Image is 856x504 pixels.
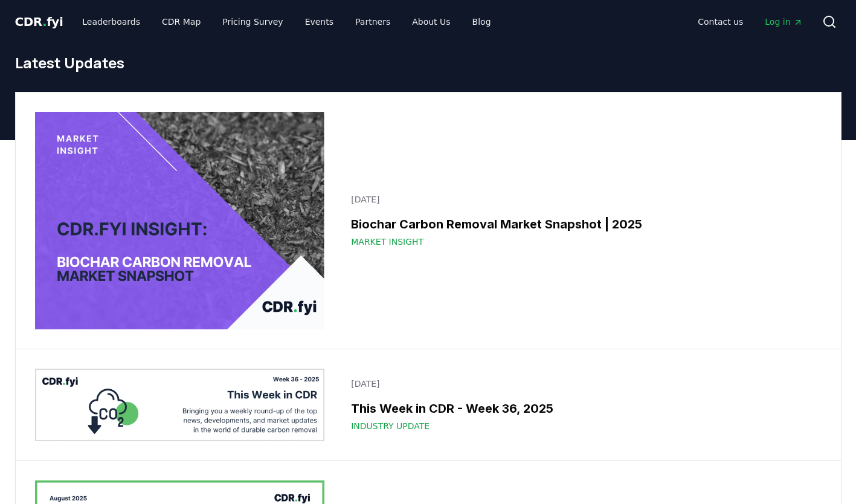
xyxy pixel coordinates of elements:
a: Events [295,11,343,33]
a: CDR Map [152,11,210,33]
span: Market Insight [351,236,423,248]
p: [DATE] [351,193,814,205]
h3: This Week in CDR - Week 36, 2025 [351,399,814,418]
a: About Us [402,11,460,33]
span: Industry Update [351,420,430,432]
img: This Week in CDR - Week 36, 2025 blog post image [35,369,325,441]
a: Contact us [688,11,753,33]
a: [DATE]Biochar Carbon Removal Market Snapshot | 2025Market Insight [344,186,821,255]
h3: Biochar Carbon Removal Market Snapshot | 2025 [351,215,814,233]
a: Partners [346,11,400,33]
span: CDR fyi [15,15,63,29]
a: Pricing Survey [213,11,292,33]
a: CDR.fyi [15,13,63,30]
p: [DATE] [351,378,814,390]
a: Leaderboards [72,11,150,33]
a: [DATE]This Week in CDR - Week 36, 2025Industry Update [344,370,821,439]
h1: Latest Updates [15,53,842,73]
nav: Main [688,11,812,33]
span: . [42,15,47,29]
span: Log in [765,16,802,28]
a: Blog [463,11,501,33]
img: Biochar Carbon Removal Market Snapshot | 2025 blog post image [35,112,325,329]
nav: Main [72,11,500,33]
a: Log in [755,11,812,33]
